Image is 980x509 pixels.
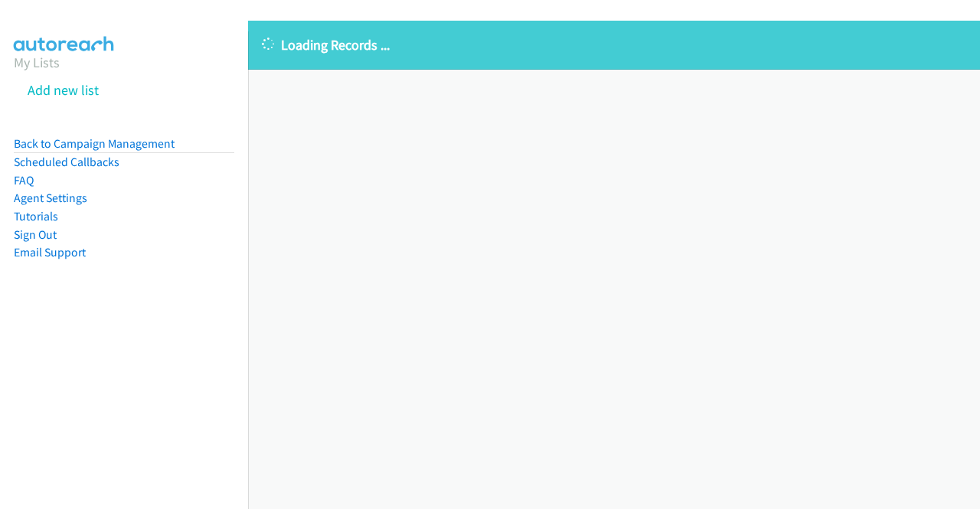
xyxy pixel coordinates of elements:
a: Email Support [14,245,86,259]
a: Scheduled Callbacks [14,155,119,169]
a: Sign Out [14,227,57,242]
a: Tutorials [14,209,58,224]
a: Add new list [28,81,99,99]
a: Back to Campaign Management [14,136,175,151]
a: Agent Settings [14,191,87,205]
a: FAQ [14,173,34,188]
a: My Lists [14,54,60,71]
p: Loading Records ... [262,34,966,55]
